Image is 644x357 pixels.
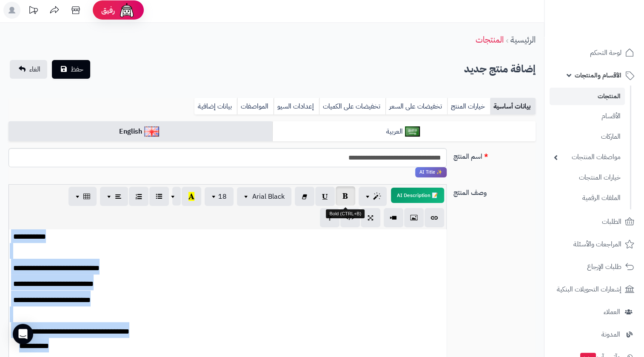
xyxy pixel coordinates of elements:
a: الملفات الرقمية [550,189,625,207]
a: المنتجات [476,33,504,46]
span: الأقسام والمنتجات [575,69,621,81]
a: إعدادات السيو [274,98,319,115]
a: العربية [272,121,536,142]
a: لوحة التحكم [550,43,639,63]
a: خيارات المنتج [447,98,490,115]
span: Arial Black [252,191,285,202]
a: المنتجات [550,88,625,105]
div: Bold (CTRL+B) [326,209,365,219]
span: انقر لاستخدام رفيقك الذكي [415,167,447,177]
a: العملاء [550,302,639,322]
span: طلبات الإرجاع [587,261,621,273]
a: تحديثات المنصة [23,2,44,21]
img: English [144,126,159,137]
span: المراجعات والأسئلة [573,238,621,250]
a: المراجعات والأسئلة [550,234,639,254]
a: تخفيضات على الكميات [319,98,385,115]
img: ai-face.png [118,2,135,19]
a: English [9,121,272,142]
button: 18 [205,187,234,206]
button: Arial Black [237,187,291,206]
img: العربية [405,126,420,137]
span: الطلبات [602,216,621,228]
span: لوحة التحكم [590,47,621,59]
a: بيانات أساسية [490,98,536,115]
a: تخفيضات على السعر [385,98,447,115]
span: رفيق [101,5,115,15]
button: حفظ [52,60,90,79]
a: إشعارات التحويلات البنكية [550,279,639,300]
a: الماركات [550,128,625,146]
span: 18 [218,191,227,202]
a: خيارات المنتجات [550,169,625,187]
img: logo-2.png [586,10,636,28]
a: مواصفات المنتجات [550,148,625,166]
label: اسم المنتج [450,148,539,162]
a: طلبات الإرجاع [550,257,639,277]
span: المدونة [601,328,620,340]
a: الطلبات [550,211,639,232]
a: الغاء [10,60,47,79]
a: الأقسام [550,107,625,126]
a: بيانات إضافية [194,98,237,115]
span: العملاء [604,306,620,318]
div: Open Intercom Messenger [13,324,33,344]
label: وصف المنتج [450,184,539,198]
button: 📝 AI Description [391,188,444,203]
a: المدونة [550,324,639,345]
a: الرئيسية [510,33,536,46]
span: إشعارات التحويلات البنكية [557,283,621,295]
h2: إضافة منتج جديد [464,60,536,78]
span: الغاء [29,64,40,74]
a: المواصفات [237,98,274,115]
span: حفظ [71,64,83,74]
